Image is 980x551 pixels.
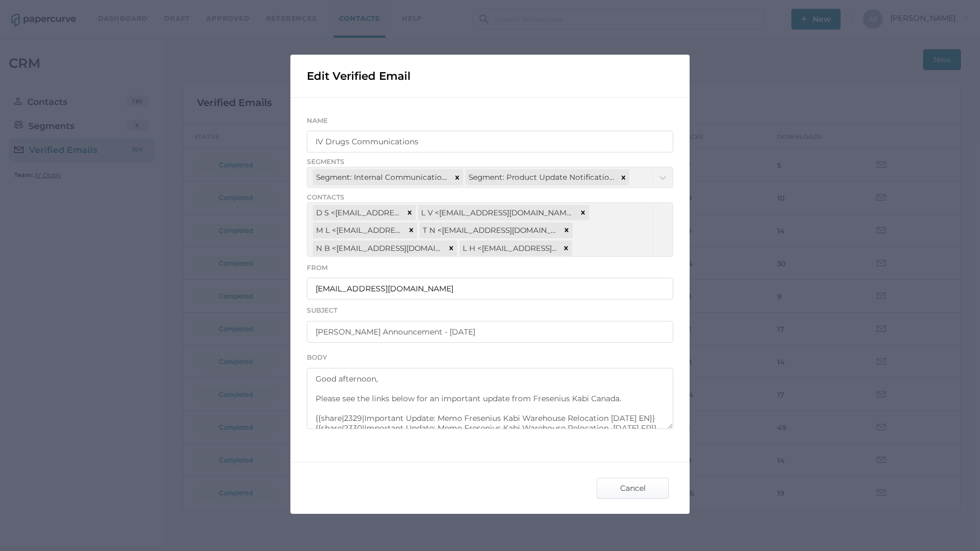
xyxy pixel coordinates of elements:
input: Name [307,131,673,153]
input: Subject [307,321,673,343]
span: Contacts [307,192,673,202]
input: name@company.com [307,278,673,300]
textarea: Good afternoon, Please see the links below for an important update from Fresenius Kabi Canada. {{... [307,368,673,429]
span: Body [307,353,327,361]
div: Edit Verified Email [290,55,690,97]
span: Cancel [607,478,658,498]
button: Cancel [597,478,669,499]
span: Segments [307,157,673,167]
span: From [307,263,328,272]
span: Subject [307,306,337,314]
span: Name [307,116,328,125]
